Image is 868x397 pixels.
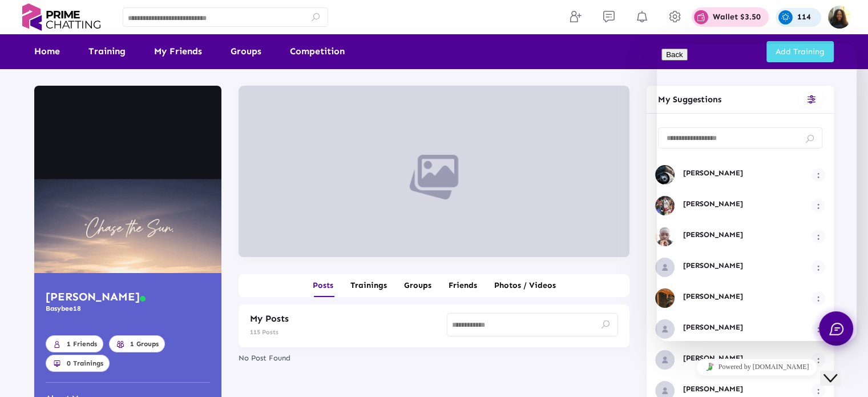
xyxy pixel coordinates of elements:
a: Training [88,34,126,69]
iframe: chat widget [657,354,857,380]
span: 1 Groups [115,340,159,348]
img: user-profile [655,196,675,215]
img: user-profile [655,319,675,339]
div: Friends [449,279,477,292]
button: 0 Trainings [46,355,110,372]
app-text-post: No Post Found [239,354,630,376]
button: 1 Groups [109,335,165,352]
div: Posts [313,279,333,292]
img: user-profile [655,350,675,370]
a: Competition [290,34,345,69]
div: Groups [404,279,431,292]
span: 1 Friends [52,340,97,348]
a: Groups [231,34,261,69]
img: img [828,6,851,29]
img: user-profile [655,288,675,308]
a: Home [34,34,60,69]
button: Add Training [766,41,834,62]
div: Photos / Videos [494,279,556,292]
img: user-profile [655,165,675,185]
span: Basybee18 [46,304,81,312]
iframe: chat widget [657,44,857,341]
img: user-profile [655,258,675,277]
button: Example icon-button with a menu [812,353,825,367]
span: 0 Trainings [52,359,103,367]
iframe: chat widget [820,351,857,386]
h3: [PERSON_NAME] [46,291,146,302]
p: 114 [797,13,811,21]
p: Wallet $3.50 [713,13,761,21]
button: 1 Friends [46,335,103,352]
img: user-profile [655,227,675,246]
button: Example icon-button with a menu [140,296,146,302]
h5: My Posts [250,313,289,324]
img: logo [17,3,106,31]
div: Trainings [350,279,387,292]
img: more [817,388,819,394]
h6: 115 Posts [250,328,289,336]
a: My Friends [154,34,202,69]
h5: [PERSON_NAME] [683,384,812,394]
